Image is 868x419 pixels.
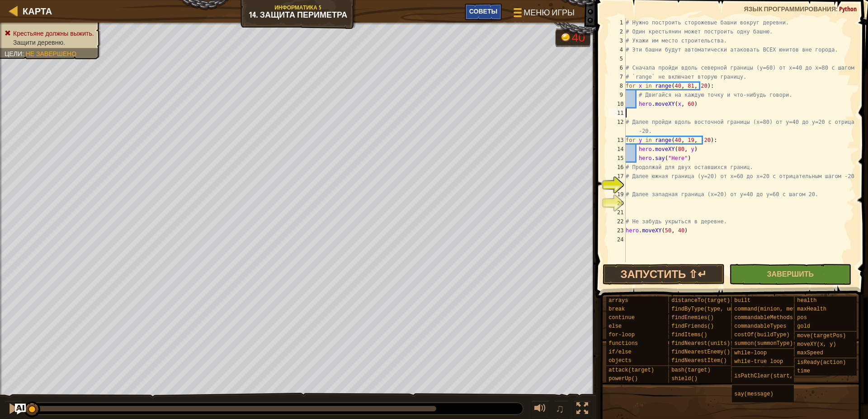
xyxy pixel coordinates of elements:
div: 21 [609,208,626,217]
span: for-loop [609,332,635,338]
a: Карта [18,5,52,17]
span: Python [839,5,857,13]
button: Переключить полноэкранный режим [573,400,591,419]
div: 2 [609,27,626,36]
span: Защити деревню. [13,39,65,46]
span: Не завершено [26,50,76,57]
span: findFriends() [671,323,714,330]
span: powerUp() [609,376,638,382]
span: pos [797,315,807,321]
div: 17 [609,172,626,181]
span: Карта [23,5,52,17]
div: 24 [609,235,626,244]
span: summon(summonType) [734,340,793,347]
span: : [836,5,839,13]
span: Цели [5,50,22,57]
span: commandableTypes [734,323,786,330]
span: findNearestEnemy() [671,349,730,355]
div: 1 [609,18,626,27]
span: gold [797,323,810,330]
div: 19 [609,190,626,199]
span: isReady(action) [797,359,846,366]
div: 40 [571,32,585,44]
span: isPathClear(start, end) [734,373,809,379]
span: arrays [609,297,628,304]
div: 18 [609,181,626,190]
span: distanceTo(target) [671,297,730,304]
div: 5 [609,54,626,63]
button: Ctrl + P: Pause [5,400,23,419]
button: ♫ [554,400,569,419]
span: bash(target) [671,367,710,373]
span: maxHealth [797,306,826,312]
div: 6 [609,63,626,72]
span: findEnemies() [671,315,714,321]
span: else [609,323,622,330]
div: 14 [609,145,626,154]
span: Советы [469,7,497,15]
span: built [734,297,750,304]
button: Меню игры [506,4,580,25]
span: say(message) [734,391,773,397]
span: costOf(buildType) [734,332,789,338]
button: Регулировать громкость [531,400,549,419]
span: Завершить [767,269,814,279]
div: 13 [609,136,626,145]
div: 4 [609,45,626,54]
div: 10 [609,99,626,108]
button: Завершить [729,264,851,285]
span: maxSpeed [797,350,823,356]
div: 3 [609,36,626,45]
div: 8 [609,81,626,90]
span: Меню игры [524,7,575,19]
div: 11 [609,108,626,118]
div: 22 [609,217,626,226]
span: Крестьяне должны выжить. [13,30,94,37]
span: ♫ [556,402,565,415]
li: Крестьяне должны выжить. [5,29,94,38]
div: 15 [609,154,626,163]
span: time [797,368,810,374]
span: objects [609,358,631,364]
div: 12 [609,118,626,136]
span: findItems() [671,332,707,338]
div: 23 [609,226,626,235]
span: : [22,50,26,57]
div: Team 'humans' has 40 gold. [555,28,590,47]
span: while-true loop [734,358,783,365]
div: 7 [609,72,626,81]
div: 9 [609,90,626,99]
span: health [797,297,816,304]
li: Защити деревню. [5,38,94,47]
span: functions [609,340,638,347]
span: if/else [609,349,631,355]
div: 16 [609,163,626,172]
span: Язык программирования [744,5,836,13]
button: Запустить ⇧↵ [603,264,725,285]
span: findNearest(units) [671,340,730,347]
span: move(targetPos) [797,333,846,339]
span: moveXY(x, y) [797,341,836,348]
span: commandableMethods [734,315,793,321]
span: attack(target) [609,367,654,373]
span: findByType(type, units) [671,306,746,312]
div: 20 [609,199,626,208]
span: command(minion, method, arg1, arg2) [734,306,848,312]
span: findNearestItem() [671,358,726,364]
span: while-loop [734,350,767,356]
button: Ask AI [15,404,26,414]
span: break [609,306,625,312]
span: continue [609,315,635,321]
span: shield() [671,376,698,382]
